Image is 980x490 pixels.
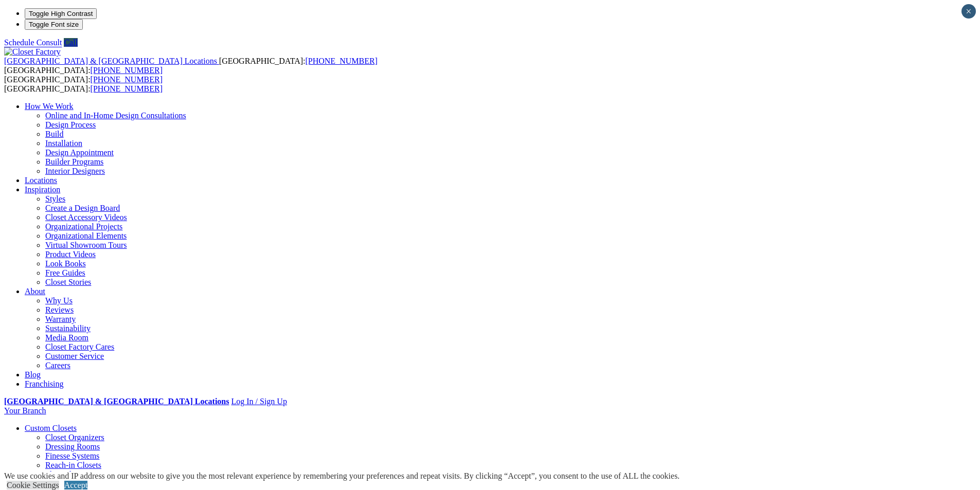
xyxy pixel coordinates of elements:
a: Online and In-Home Design Consultations [45,111,186,120]
a: [GEOGRAPHIC_DATA] & [GEOGRAPHIC_DATA] Locations [4,397,229,406]
a: Customer Service [45,352,104,360]
a: Closet Stories [45,278,91,286]
a: [PHONE_NUMBER] [91,84,163,93]
a: Your Branch [4,406,46,415]
a: Product Videos [45,250,96,259]
a: Styles [45,194,65,203]
img: Closet Factory [4,47,61,57]
a: Sustainability [45,324,91,333]
button: Toggle High Contrast [25,8,97,19]
a: Careers [45,361,70,370]
a: Finesse Systems [45,451,99,460]
a: Accept [64,481,87,489]
a: Reach-in Closets [45,461,101,469]
a: Dressing Rooms [45,442,100,451]
a: Log In / Sign Up [231,397,287,406]
a: Closet Accessory Videos [45,213,127,222]
a: Design Process [45,120,96,129]
a: Custom Closets [25,424,77,432]
a: Shoe Closets [45,470,88,479]
a: Look Books [45,259,86,268]
a: Locations [25,176,57,185]
a: Interior Designers [45,167,105,175]
a: Design Appointment [45,148,114,157]
a: Organizational Projects [45,222,122,231]
span: Toggle Font size [29,21,79,28]
a: [PHONE_NUMBER] [91,66,163,75]
a: Free Guides [45,268,85,277]
a: Call [64,38,78,47]
a: Organizational Elements [45,231,127,240]
a: [PHONE_NUMBER] [305,57,377,65]
button: Close [961,4,976,19]
span: [GEOGRAPHIC_DATA]: [GEOGRAPHIC_DATA]: [4,75,163,93]
a: Franchising [25,379,64,388]
span: Toggle High Contrast [29,10,93,17]
a: Inspiration [25,185,60,194]
a: Closet Organizers [45,433,104,442]
a: Media Room [45,333,88,342]
a: About [25,287,45,296]
a: Cookie Settings [7,481,59,489]
a: Blog [25,370,41,379]
a: Build [45,130,64,138]
a: Virtual Showroom Tours [45,241,127,249]
a: Create a Design Board [45,204,120,212]
div: We use cookies and IP address on our website to give you the most relevant experience by remember... [4,471,680,481]
a: Builder Programs [45,157,103,166]
span: [GEOGRAPHIC_DATA] & [GEOGRAPHIC_DATA] Locations [4,57,217,65]
a: [GEOGRAPHIC_DATA] & [GEOGRAPHIC_DATA] Locations [4,57,219,65]
button: Toggle Font size [25,19,83,30]
a: Closet Factory Cares [45,342,114,351]
a: Schedule Consult [4,38,62,47]
a: Why Us [45,296,73,305]
span: [GEOGRAPHIC_DATA]: [GEOGRAPHIC_DATA]: [4,57,378,75]
a: How We Work [25,102,74,111]
a: Warranty [45,315,76,323]
a: [PHONE_NUMBER] [91,75,163,84]
a: Installation [45,139,82,148]
a: Reviews [45,305,74,314]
